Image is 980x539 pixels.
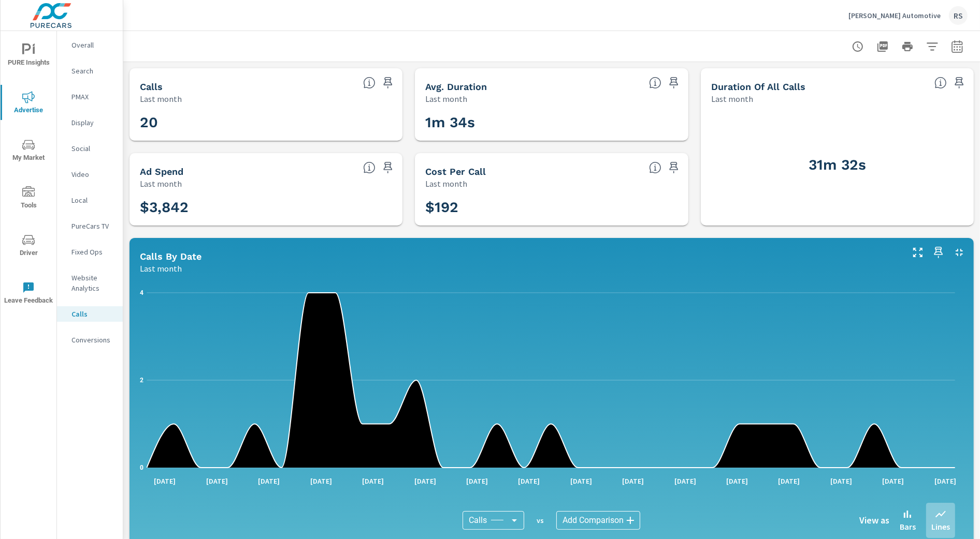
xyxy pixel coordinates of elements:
[1,31,56,317] div: nav menu
[4,234,53,259] span: Driver
[910,244,926,261] button: Make Fullscreen
[823,476,859,486] p: [DATE]
[524,516,556,525] p: vs
[425,93,467,105] p: Last month
[511,476,547,486] p: [DATE]
[848,11,941,20] p: [PERSON_NAME] Automotive
[140,81,163,92] h5: Calls
[71,273,114,293] p: Website Analytics
[380,159,396,176] span: Save this to your personalized report
[425,81,487,92] h5: Avg. Duration
[425,166,486,177] h5: Cost Per Call
[140,377,143,384] text: 2
[71,221,114,231] p: PureCars TV
[380,74,396,91] span: Save this to your personalized report
[897,36,918,57] button: Print Report
[459,476,495,486] p: [DATE]
[57,332,123,348] div: Conversions
[615,476,651,486] p: [DATE]
[140,464,143,471] text: 0
[363,77,376,89] span: Total number of calls.
[934,77,947,89] span: The Total Duration of all calls.
[930,244,947,261] span: Save this to your personalized report
[71,335,114,345] p: Conversions
[57,244,123,260] div: Fixed Ops
[947,36,968,57] button: Select Date Range
[469,515,487,526] span: Calls
[57,115,123,130] div: Display
[4,91,53,116] span: Advertise
[666,159,682,176] span: Save this to your personalized report
[57,306,123,322] div: Calls
[666,74,682,91] span: Save this to your personalized report
[556,511,640,530] div: Add Comparison
[407,476,443,486] p: [DATE]
[649,161,661,174] span: PureCars Ad Spend/Calls.
[4,139,53,164] span: My Market
[71,143,114,154] p: Social
[71,169,114,179] p: Video
[949,6,968,25] div: RS
[140,114,392,131] h3: 20
[140,166,183,177] h5: Ad Spend
[251,476,287,486] p: [DATE]
[140,199,392,216] h3: $3,842
[71,195,114,205] p: Local
[71,309,114,319] p: Calls
[71,66,114,76] p: Search
[140,177,182,190] p: Last month
[425,199,678,216] h3: $192
[303,476,339,486] p: [DATE]
[711,93,753,105] p: Last month
[563,515,624,526] span: Add Comparison
[4,186,53,212] span: Tools
[563,476,599,486] p: [DATE]
[199,476,235,486] p: [DATE]
[140,93,182,105] p: Last month
[649,77,661,89] span: Average Duration of each call.
[951,74,968,91] span: Save this to your personalized report
[71,92,114,102] p: PMAX
[922,36,943,57] button: Apply Filters
[57,89,123,104] div: PMAX
[4,281,53,307] span: Leave Feedback
[363,161,376,174] span: Sum of PureCars Ad Spend.
[147,476,183,486] p: [DATE]
[355,476,391,486] p: [DATE]
[57,218,123,234] div: PureCars TV
[719,476,755,486] p: [DATE]
[875,476,911,486] p: [DATE]
[859,515,889,526] h6: View as
[425,114,678,131] h3: 1m 34s
[425,177,467,190] p: Last month
[140,262,182,275] p: Last month
[71,40,114,50] p: Overall
[771,476,808,486] p: [DATE]
[900,520,916,533] p: Bars
[71,247,114,257] p: Fixed Ops
[57,63,123,79] div: Search
[463,511,524,530] div: Calls
[931,520,950,533] p: Lines
[951,244,968,261] button: Minimize Widget
[57,192,123,208] div: Local
[140,251,201,262] h5: Calls By Date
[711,81,805,92] h5: Duration of all Calls
[71,117,114,128] p: Display
[57,270,123,296] div: Website Analytics
[57,167,123,182] div: Video
[4,43,53,69] span: PURE Insights
[667,476,703,486] p: [DATE]
[140,289,143,296] text: 4
[872,36,893,57] button: "Export Report to PDF"
[57,141,123,156] div: Social
[57,37,123,53] div: Overall
[711,156,963,174] h3: 31m 32s
[927,476,963,486] p: [DATE]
